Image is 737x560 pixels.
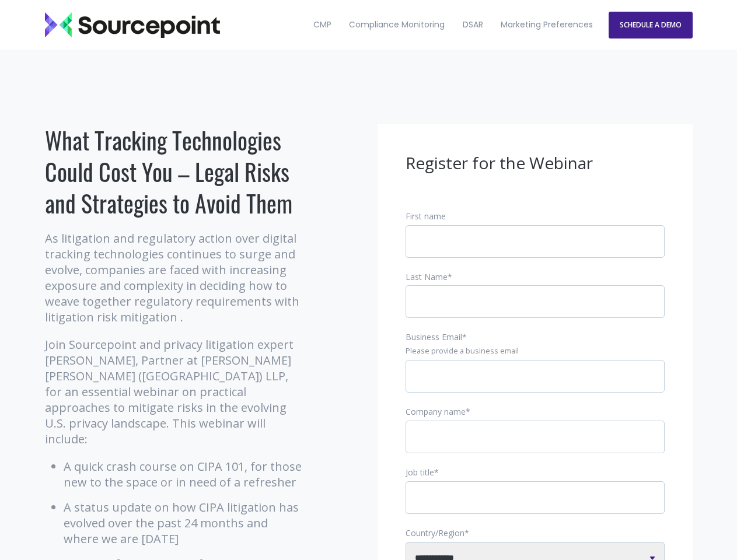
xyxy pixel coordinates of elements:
[45,230,305,325] p: As litigation and regulatory action over digital tracking technologies continues to surge and evo...
[609,12,693,38] a: SCHEDULE A DEMO
[406,152,665,174] h3: Register for the Webinar
[406,467,434,478] span: Job title
[406,346,665,356] legend: Please provide a business email
[406,406,466,417] span: Company name
[406,527,464,538] span: Country/Region
[406,331,462,342] span: Business Email
[45,124,305,219] h1: What Tracking Technologies Could Cost You – Legal Risks and Strategies to Avoid Them
[45,337,305,447] p: Join Sourcepoint and privacy litigation expert [PERSON_NAME], Partner at [PERSON_NAME] [PERSON_NA...
[45,12,220,38] img: Sourcepoint_logo_black_transparent (2)-2
[64,459,305,490] li: A quick crash course on CIPA 101, for those new to the space or in need of a refresher
[406,271,448,282] span: Last Name
[64,499,305,547] li: A status update on how CIPA litigation has evolved over the past 24 months and where we are [DATE]
[406,211,446,222] span: First name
